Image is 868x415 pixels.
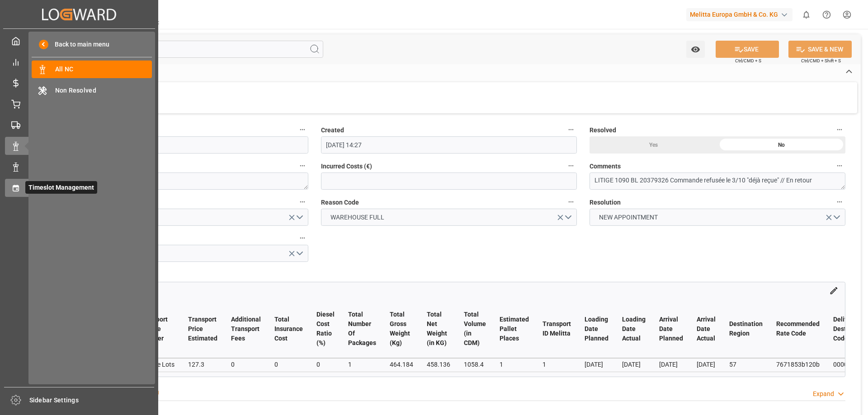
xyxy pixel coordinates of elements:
button: Updated [297,124,308,135]
span: Reason Code [321,198,359,207]
div: 57 [729,359,763,370]
div: 127.3 [188,359,217,370]
a: Non Resolved [32,81,152,99]
button: open menu [321,209,577,226]
button: SAVE [716,41,779,58]
button: Resolved [834,124,845,135]
div: Melitta Europa GmbH & Co. KG [686,8,793,21]
span: Resolved [590,126,616,135]
th: Transport Price Estimated [181,300,224,358]
button: Melitta Europa GmbH & Co. KG [686,6,796,23]
th: Recommended Rate Code [769,300,826,358]
div: 1058.4 [464,359,486,370]
div: [DATE] [659,359,683,370]
textarea: LITIGE 1090 BL 20379326 Commande refusée le 3/10 "déjà reçue" // En retour [590,173,845,190]
a: Control Tower [5,53,153,70]
th: Total Volume (in CDM) [457,300,493,358]
button: Help Center [816,5,837,25]
a: Order Management [5,95,153,112]
button: SAVE & NEW [788,41,852,58]
button: show 0 new notifications [796,5,816,25]
span: NEW APPOINTMENT [594,213,662,222]
div: 464.184 [390,359,413,370]
span: All NC [55,65,152,74]
a: Transport Management [5,116,153,134]
a: My Cockpit [5,32,153,50]
button: Incurred Costs (€) [565,160,577,172]
a: Timeslot ManagementTimeslot Management [5,179,153,196]
button: open menu [590,209,845,226]
th: Arrival Date Actual [690,300,722,358]
th: Total Net Weight (in KG) [420,300,457,358]
button: open menu [52,245,308,262]
div: 1 [500,359,529,370]
th: Transport ID Melitta [536,300,578,358]
span: WAREHOUSE FULL [326,213,389,222]
div: 458.136 [427,359,450,370]
button: Cost Ownership [297,232,308,244]
button: Comments [834,160,845,172]
th: Loading Date Actual [615,300,652,358]
span: Sidebar Settings [29,396,155,405]
button: open menu [686,41,705,58]
input: Search Fields [42,41,323,58]
th: Additional Transport Fees [224,300,268,358]
th: Estimated Pallet Places [493,300,536,358]
input: DD-MM-YYYY HH:MM [321,136,577,154]
div: [DATE] [622,359,646,370]
div: Yes [590,136,717,154]
th: Total Gross Weight (Kg) [383,300,420,358]
span: Non Resolved [55,86,152,95]
div: [DATE] [585,359,609,370]
div: 0 [231,359,261,370]
input: DD-MM-YYYY HH:MM [52,136,308,154]
button: open menu [52,209,308,226]
th: Loading Date Planned [578,300,615,358]
a: All NC [32,61,152,78]
span: Ctrl/CMD + Shift + S [801,57,841,64]
a: Rate Management [5,74,153,92]
button: Responsible Party [297,196,308,208]
a: Data Management [5,158,153,176]
button: Created [565,124,577,135]
div: 0 [274,359,303,370]
th: Destination Region [722,300,769,358]
button: Reason Code [565,196,577,208]
div: 0 [316,359,335,370]
th: Total Number Of Packages [341,300,383,358]
span: Back to main menu [48,40,109,49]
th: Total Insurance Cost [268,300,310,358]
div: 7671853b120b [776,359,820,370]
div: 1 [348,359,376,370]
div: Expand [813,389,834,399]
span: Resolution [590,198,621,207]
span: Incurred Costs (€) [321,162,372,171]
button: Transport ID Logward * [297,160,308,172]
textarea: 83be546ac9a9 [52,173,308,190]
span: Comments [590,162,621,171]
span: Created [321,126,344,135]
div: No [717,136,845,154]
div: [DATE] [697,359,716,370]
th: Diesel Cost Ratio (%) [310,300,341,358]
div: 1 [542,359,571,370]
span: Ctrl/CMD + S [735,57,761,64]
th: Arrival Date Planned [652,300,690,358]
span: Timeslot Management [25,181,97,194]
button: Resolution [834,196,845,208]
